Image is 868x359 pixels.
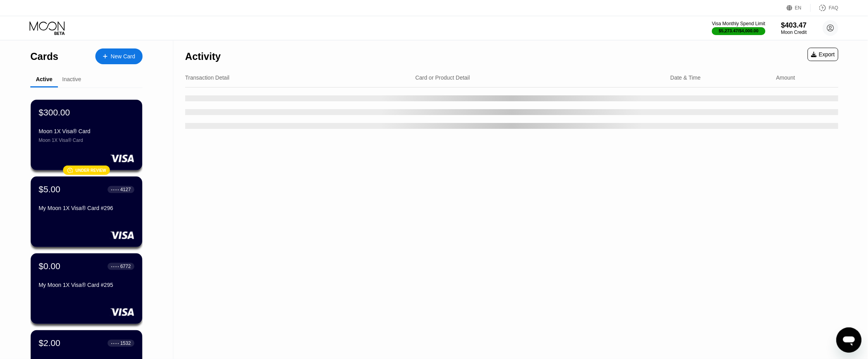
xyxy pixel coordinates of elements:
div: My Moon 1X Visa® Card #295 [39,282,134,288]
div: Date & Time [671,74,701,81]
div: $403.47 [781,21,807,30]
iframe: Button to launch messaging window [836,327,862,353]
div: Inactive [62,76,81,82]
div: Export [808,48,838,61]
div: EN [795,5,802,11]
div: $0.00● ● ● ●6772My Moon 1X Visa® Card #295 [31,253,142,324]
div: Cards [30,51,58,62]
div: Activity [185,51,221,62]
div: Under review [76,168,106,173]
div: New Card [95,48,143,64]
div: $403.47Moon Credit [781,21,807,35]
div: Card or Product Detail [415,74,470,81]
div: 1532 [120,340,131,346]
div: Active [36,76,52,82]
div: Export [811,51,835,58]
div: $2.00 [39,338,60,348]
div: Moon 1X Visa® Card [39,138,134,143]
div: ● ● ● ● [111,342,119,344]
div: $300.00Moon 1X Visa® CardMoon 1X Visa® Card󰗎Under review [31,100,142,170]
div: $0.00 [39,261,60,272]
div: Visa Monthly Spend Limit [712,21,765,26]
div: Visa Monthly Spend Limit$5,273.47/$4,000.00 [712,21,765,35]
div: 6772 [120,264,131,269]
div: Transaction Detail [185,74,229,81]
div: Amount [776,74,795,81]
div: My Moon 1X Visa® Card #296 [39,205,134,211]
div: ● ● ● ● [111,265,119,268]
div: New Card [111,53,135,60]
div: 󰗎 [67,167,73,173]
div: Moon 1X Visa® Card [39,128,134,134]
div: Moon Credit [781,30,807,35]
div: FAQ [829,5,838,11]
div: 4127 [120,187,131,192]
div: $300.00 [39,108,70,118]
div: FAQ [811,4,838,12]
div: ● ● ● ● [111,188,119,191]
div: EN [787,4,811,12]
div: $5.00 [39,184,60,195]
div: $5,273.47 / $4,000.00 [719,28,759,33]
div: $5.00● ● ● ●4127My Moon 1X Visa® Card #296 [31,177,142,247]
